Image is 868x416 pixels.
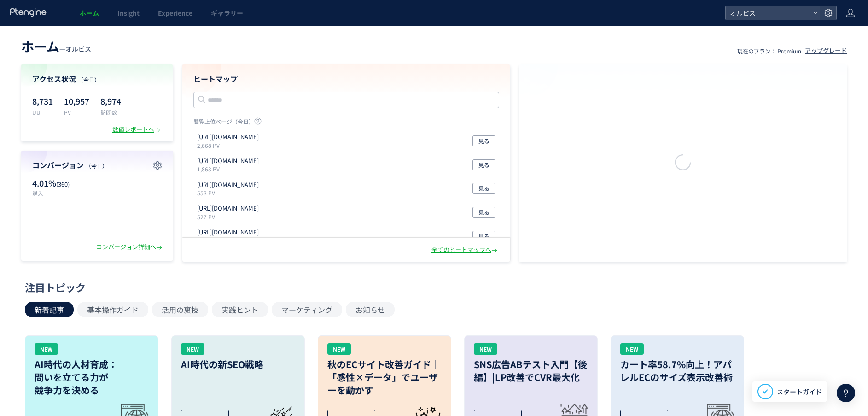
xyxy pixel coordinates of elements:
[197,141,262,149] p: 2,668 PV
[478,231,489,242] span: 見る
[431,246,499,254] div: 全てのヒートマップへ
[100,94,121,108] p: 8,974
[197,157,259,165] p: https://pr.orbis.co.jp/cosmetics/clearful/331
[620,343,644,355] div: NEW
[100,108,121,116] p: 訪問数
[32,74,162,84] h4: アクセス状況
[737,47,801,55] p: 現在のプラン： Premium
[472,183,495,194] button: 見る
[96,243,164,252] div: コンバージョン詳細へ
[272,302,342,317] button: マーケティング
[197,181,259,189] p: https://pr.orbis.co.jp/cosmetics/u/100
[197,165,262,173] p: 1,863 PV
[25,280,839,294] div: 注目トピック
[32,189,93,197] p: 購入
[346,302,395,317] button: お知らせ
[197,237,262,245] p: 446 PV
[193,117,499,129] p: 閲覧上位ページ（今日）
[35,343,58,355] div: NEW
[777,387,822,397] span: スタートガイド
[32,160,162,170] h4: コンバージョン
[620,358,734,384] h3: カート率58.7%向上！アパレルECのサイズ表示改善術
[32,94,53,108] p: 8,731
[25,302,74,317] button: 新着記事
[327,343,351,355] div: NEW
[472,159,495,170] button: 見る
[472,207,495,218] button: 見る
[478,159,489,170] span: 見る
[181,343,204,355] div: NEW
[152,302,208,317] button: 活用の裏技
[181,358,295,371] h3: AI時代の新SEO戦略
[112,125,162,134] div: 数値レポートへ
[478,183,489,194] span: 見る
[65,44,91,53] span: オルビス
[327,358,442,397] h3: 秋のECサイト改善ガイド｜「感性×データ」でユーザーを動かす
[474,358,588,384] h3: SNS広告ABテスト入門【後編】|LP改善でCVR最大化
[86,162,108,170] span: （今日）
[56,180,70,188] span: (360)
[78,76,100,83] span: （今日）
[158,8,192,18] span: Experience
[472,231,495,242] button: 見る
[197,189,262,197] p: 558 PV
[211,8,243,18] span: ギャラリー
[478,207,489,218] span: 見る
[212,302,268,317] button: 実践ヒント
[32,108,53,116] p: UU
[474,343,497,355] div: NEW
[478,135,489,146] span: 見る
[193,74,499,84] h4: ヒートマップ
[197,204,259,213] p: https://pr.orbis.co.jp/cosmetics/mr/203-20
[727,6,809,20] span: オルビス
[80,8,99,18] span: ホーム
[805,47,847,55] div: アップグレード
[32,177,93,189] p: 4.01%
[64,108,89,116] p: PV
[21,37,59,55] span: ホーム
[472,135,495,146] button: 見る
[21,37,91,55] div: —
[197,133,259,141] p: https://orbis.co.jp/order/thanks
[197,213,262,221] p: 527 PV
[64,94,89,108] p: 10,957
[117,8,140,18] span: Insight
[35,358,149,397] h3: AI時代の人材育成： 問いを立てる力が 競争力を決める
[197,228,259,237] p: https://pr.orbis.co.jp/special/30
[77,302,148,317] button: 基本操作ガイド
